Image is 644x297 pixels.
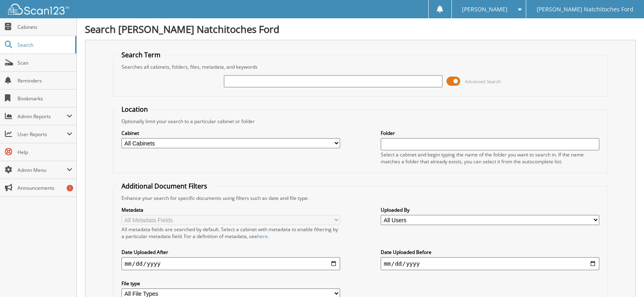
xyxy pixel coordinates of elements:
[121,249,340,256] label: Date Uploaded After
[117,118,603,125] div: Optionally limit your search to a particular cabinet or folder
[117,105,152,114] legend: Location
[121,257,340,270] input: start
[17,95,72,102] span: Bookmarks
[117,63,603,70] div: Searches all cabinets, folders, files, metadata, and keywords
[257,233,268,240] a: here
[17,131,67,138] span: User Reports
[17,41,71,48] span: Search
[85,22,636,36] h1: Search [PERSON_NAME] Natchitoches Ford
[121,130,340,137] label: Cabinet
[17,184,72,191] span: Announcements
[17,149,72,156] span: Help
[381,249,599,256] label: Date Uploaded Before
[8,4,69,15] img: scan123-logo-white.svg
[381,206,599,213] label: Uploaded By
[67,185,73,191] div: 1
[381,151,599,165] div: Select a cabinet and begin typing the name of the folder you want to search in. If the name match...
[381,130,599,137] label: Folder
[121,206,340,213] label: Metadata
[117,50,165,59] legend: Search Term
[17,59,72,66] span: Scan
[121,280,340,287] label: File type
[381,257,599,270] input: end
[117,182,211,191] legend: Additional Document Filters
[117,195,603,202] div: Enhance your search for specific documents using filters such as date and file type.
[121,226,340,240] div: All metadata fields are searched by default. Select a cabinet with metadata to enable filtering b...
[462,7,507,12] span: [PERSON_NAME]
[17,77,72,84] span: Reminders
[537,7,633,12] span: [PERSON_NAME] Natchitoches Ford
[17,24,72,30] span: Cabinets
[17,113,67,120] span: Admin Reports
[465,78,501,85] span: Advanced Search
[17,167,67,173] span: Admin Menu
